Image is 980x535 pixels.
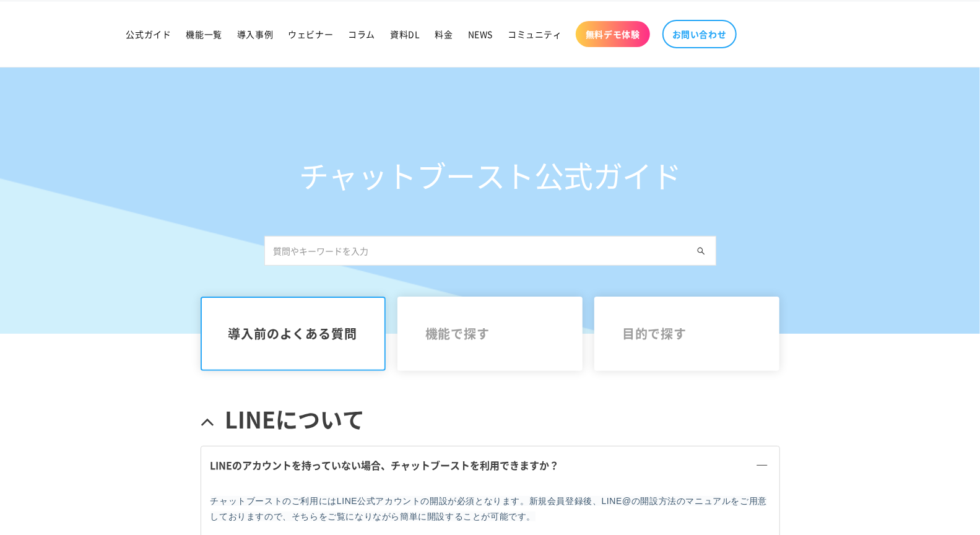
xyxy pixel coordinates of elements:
span: NEWS [468,28,493,40]
h1: チャットブースト公式ガイド [264,157,716,193]
a: 料金 [428,21,461,47]
a: コミュニティ [500,21,570,47]
span: 導入事例 [237,28,273,40]
a: LINEについて [201,392,780,446]
a: 公式ガイド [119,21,179,47]
a: 無料デモ体験 [576,21,650,47]
span: 公式ガイド [126,28,171,40]
span: 導入前のよくある質問 [228,326,358,341]
a: 目的で探す [594,297,780,371]
span: コラム [348,28,375,40]
a: 資料DL [383,21,427,47]
a: お問い合わせ [662,20,737,48]
span: 目的で探す [622,326,752,341]
span: 料金 [435,28,453,40]
span: 資料DL [390,28,420,40]
a: NEWS [461,21,500,47]
span: 機能で探す [425,326,555,341]
span: 無料デモ体験 [586,28,640,40]
a: コラム [340,21,383,47]
a: 導入前のよくある質問 [201,297,386,371]
a: ウェビナー [280,21,340,47]
a: LINEのアカウントを持っていない場合、チャットブーストを利用できますか？ [201,446,779,484]
a: 導入事例 [230,21,280,47]
span: LINEについて [225,404,365,433]
span: チャットブーストのご利用にはLINE公式アカウントの開設が必須となります。新規会員登録後、LINE@の開設方法のマニュアルをご用意しておりますので、そちらをご覧になりながら簡単に開設することが可... [210,496,767,521]
span: LINEのアカウントを持っていない場合、チャットブーストを利用できますか？ [210,458,560,472]
a: 機能一覧 [179,21,230,47]
span: お問い合わせ [672,28,727,40]
span: 機能一覧 [186,28,222,40]
input: 質問やキーワードを入力 [264,236,716,266]
span: コミュニティ [508,28,562,40]
a: 機能で探す [397,297,583,371]
span: ウェビナー [288,28,333,40]
img: Search [697,247,705,255]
